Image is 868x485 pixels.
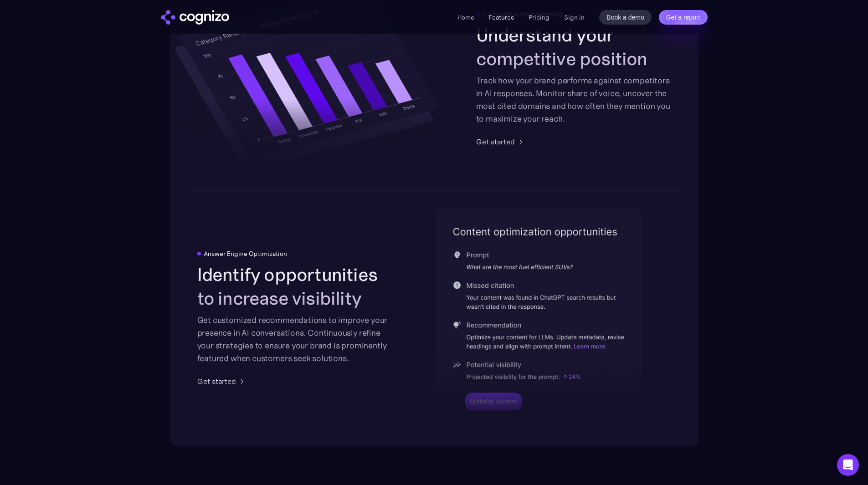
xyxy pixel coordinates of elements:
[161,10,229,25] a: home
[197,314,392,365] div: Get customized recommendations to improve your presence in AI conversations. Continuously refine ...
[529,13,550,21] a: Pricing
[476,136,515,147] div: Get started
[489,13,514,21] a: Features
[564,12,585,23] a: Sign in
[197,263,392,310] h2: Identify opportunities to increase visibility
[476,136,526,147] a: Get started
[599,10,652,25] a: Book a demo
[659,10,708,25] a: Get a report
[476,23,671,71] h2: Understand your competitive position
[197,376,247,387] a: Get started
[197,376,236,387] div: Get started
[457,13,474,21] a: Home
[476,74,671,125] div: Track how your brand performs against competitors in AI responses. Monitor share of voice, uncove...
[837,454,859,476] div: Open Intercom Messenger
[204,250,287,257] div: Answer Engine Optimization
[161,10,229,25] img: cognizo logo
[436,209,642,428] img: content optimization for LLMs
